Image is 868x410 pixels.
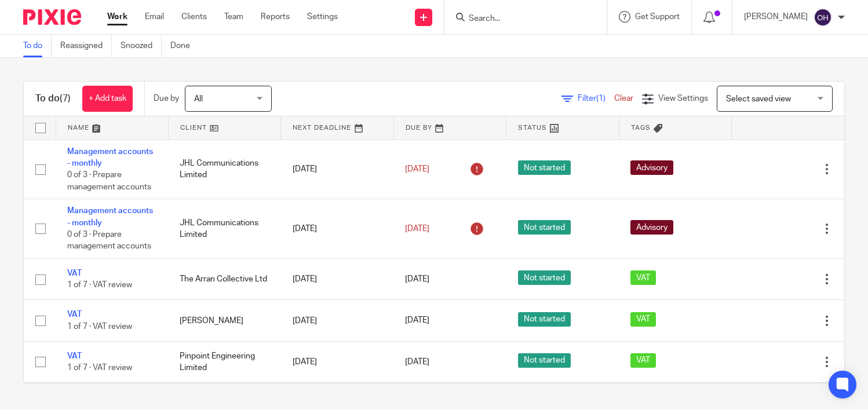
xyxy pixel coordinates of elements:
h1: To do [35,93,71,105]
span: Filter [578,94,614,103]
span: [DATE] [405,165,429,173]
span: Advisory [630,160,673,175]
a: Reports [261,11,290,23]
td: [DATE] [281,199,393,259]
p: [PERSON_NAME] [744,11,808,23]
p: Due by [154,93,179,104]
a: Snoozed [121,35,162,57]
a: Management accounts - monthly [67,207,153,226]
td: [DATE] [281,300,393,341]
a: To do [23,35,52,57]
a: VAT [67,352,82,360]
a: Management accounts - monthly [67,148,153,167]
span: Not started [518,270,571,285]
td: [DATE] [281,259,393,300]
a: Done [170,35,199,57]
a: Settings [307,11,338,23]
span: [DATE] [405,275,429,283]
span: Select saved view [726,95,791,103]
span: (7) [60,94,71,103]
td: JHL Communications Limited [168,199,280,259]
span: 1 of 7 · VAT review [67,364,132,372]
td: JHL Communications Limited [168,140,280,199]
span: All [194,95,203,103]
span: (1) [596,94,606,103]
td: The Arran Collective Ltd [168,259,280,300]
a: Reassigned [60,35,112,57]
span: [DATE] [405,225,429,233]
td: [DATE] [281,341,393,382]
img: Pixie [23,9,81,25]
a: Clients [181,11,207,23]
span: VAT [630,353,656,368]
span: Not started [518,312,571,327]
a: Clear [614,94,633,103]
a: VAT [67,310,82,319]
span: 1 of 7 · VAT review [67,323,132,331]
span: Tags [631,125,651,131]
span: Get Support [635,13,680,21]
span: VAT [630,312,656,327]
a: Email [145,11,164,23]
span: Not started [518,220,571,235]
td: [DATE] [281,140,393,199]
span: VAT [630,270,656,285]
span: [DATE] [405,358,429,366]
a: VAT [67,269,82,277]
td: Pinpoint Engineering Limited [168,341,280,382]
span: 0 of 3 · Prepare management accounts [67,171,151,191]
span: [DATE] [405,317,429,325]
span: 1 of 7 · VAT review [67,281,132,289]
span: Not started [518,160,571,175]
span: Advisory [630,220,673,235]
span: Not started [518,353,571,368]
a: + Add task [82,86,133,112]
span: 0 of 3 · Prepare management accounts [67,230,151,251]
a: Team [224,11,243,23]
td: [PERSON_NAME] [168,300,280,341]
input: Search [468,14,572,24]
a: Work [107,11,127,23]
img: svg%3E [814,8,832,27]
span: View Settings [658,94,708,103]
